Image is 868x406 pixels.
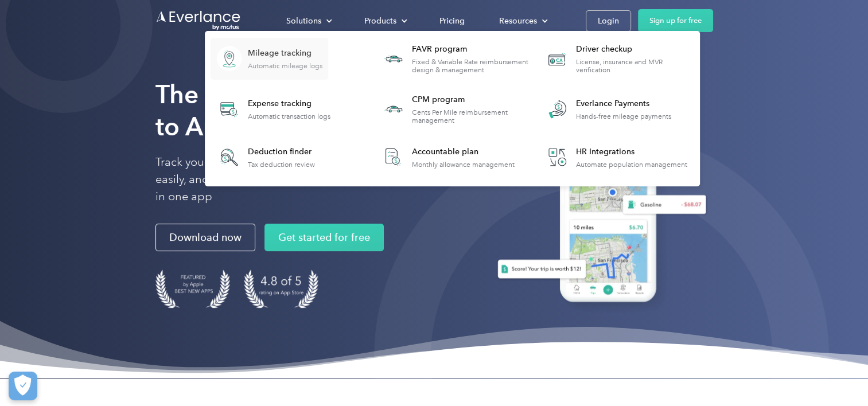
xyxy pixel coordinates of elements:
div: Products [353,11,417,31]
div: Mileage tracking [248,48,322,59]
a: Everlance PaymentsHands-free mileage payments [539,88,677,130]
p: Track your miles automatically, log expenses easily, and keep more of what you make, all in one app [155,154,385,205]
div: Solutions [286,14,321,28]
div: Tax deduction review [248,161,315,169]
div: Resources [488,11,557,31]
button: Cookies Settings [9,372,37,400]
a: HR IntegrationsAutomate population management [539,139,693,176]
div: Fixed & Variable Rate reimbursement design & management [412,58,530,74]
nav: Products [205,31,700,186]
div: Hands-free mileage payments [576,112,671,120]
a: FAVR programFixed & Variable Rate reimbursement design & management [375,38,530,80]
div: Monthly allowance management [412,161,515,169]
div: Login [598,14,619,28]
div: Resources [499,14,537,28]
img: 4.9 out of 5 stars on the app store [244,270,318,308]
div: Everlance Payments [576,98,671,110]
div: Products [364,14,396,28]
a: Mileage trackingAutomatic mileage logs [211,38,328,80]
a: Sign up for free [638,9,713,32]
div: Deduction finder [248,146,315,158]
div: Accountable plan [412,146,515,158]
a: Login [586,10,631,32]
img: Badge for Featured by Apple Best New Apps [155,270,230,308]
strong: The Mileage Tracking App to Automate Your Logs [155,79,460,142]
a: Go to homepage [155,10,242,32]
a: Pricing [428,11,476,31]
a: Accountable planMonthly allowance management [375,139,520,176]
a: Download now [155,224,255,251]
div: Driver checkup [576,44,694,55]
a: Get started for free [264,224,384,251]
a: Expense trackingAutomatic transaction logs [211,88,336,130]
div: Automatic transaction logs [248,112,330,120]
div: Automatic mileage logs [248,62,322,70]
div: Pricing [439,14,465,28]
a: Deduction finderTax deduction review [211,139,321,176]
div: Cents Per Mile reimbursement management [412,108,530,124]
div: License, insurance and MVR verification [576,58,694,74]
a: Driver checkupLicense, insurance and MVR verification [539,38,694,80]
div: Solutions [275,11,341,31]
div: Expense tracking [248,98,330,110]
div: FAVR program [412,44,530,55]
div: Automate population management [576,161,687,169]
div: CPM program [412,94,530,106]
a: CPM programCents Per Mile reimbursement management [375,88,530,130]
div: HR Integrations [576,146,687,158]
